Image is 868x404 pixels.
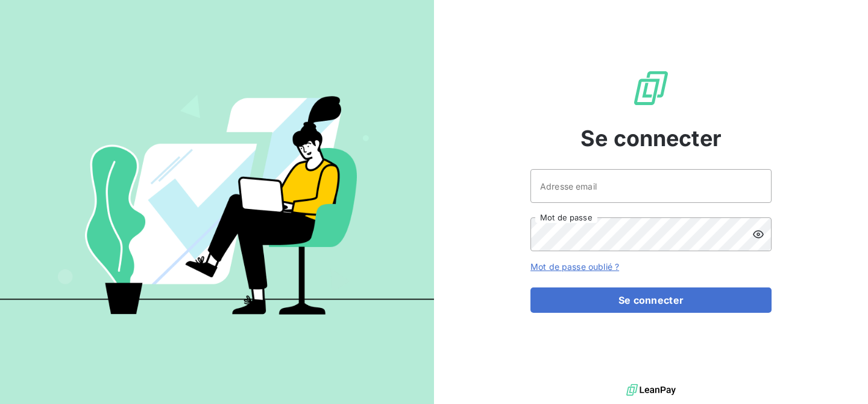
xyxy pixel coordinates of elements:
span: Se connecter [580,122,722,155]
button: Se connecter [530,287,772,313]
img: Logo LeanPay [632,69,670,107]
img: logo [626,381,676,399]
input: placeholder [530,169,772,203]
a: Mot de passe oublié ? [530,261,619,272]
